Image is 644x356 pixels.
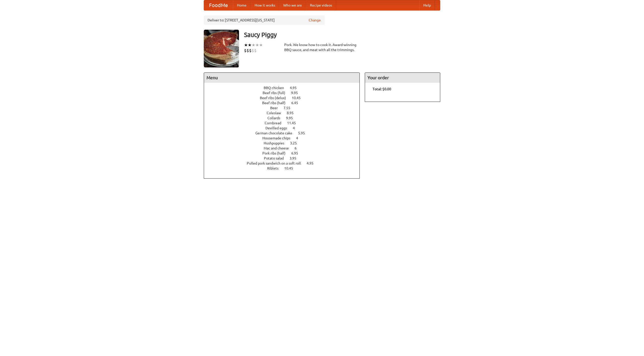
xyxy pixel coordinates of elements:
a: Hushpuppies 3.25 [264,141,306,145]
li: ★ [255,42,259,48]
li: ★ [259,42,263,48]
span: Pork ribs (half) [262,151,291,155]
span: 10.45 [292,96,306,100]
span: 4 [293,126,300,130]
a: Recipe videos [306,0,336,10]
h4: Your order [365,73,440,83]
a: German chocolate cake 5.95 [255,131,314,135]
a: Help [419,0,435,10]
a: Potato salad 3.95 [264,156,306,160]
a: Riblets 10.45 [267,166,302,170]
a: Who we are [279,0,306,10]
a: Coleslaw 8.95 [267,111,303,115]
a: Mac and cheese 6 [264,146,306,150]
a: Beer 7.55 [270,106,300,110]
a: Beef ribs (delux) 10.45 [260,96,310,100]
a: How it works [251,0,279,10]
span: 9.95 [291,91,303,95]
span: Cornbread [265,121,286,125]
img: angular.jpg [204,30,239,67]
a: Collards 9.95 [267,116,302,120]
a: BBQ chicken 4.95 [264,86,306,90]
b: Total: $0.00 [373,87,391,91]
a: Cornbread 11.45 [265,121,305,125]
li: ★ [252,42,255,48]
span: Beer [270,106,283,110]
span: Housemade chips [262,136,295,140]
span: German chocolate cake [255,131,297,135]
span: Beef ribs (half) [262,101,291,105]
a: Beef ribs (full) 9.95 [263,91,307,95]
span: 6 [295,146,302,150]
h4: Menu [204,73,359,83]
span: Beef ribs (full) [263,91,290,95]
span: Beef ribs (delux) [260,96,291,100]
span: BBQ chicken [264,86,289,90]
span: Potato salad [264,156,289,160]
span: 4.95 [307,161,318,165]
span: 6.45 [291,101,303,105]
li: $ [252,48,254,53]
span: Collards [267,116,285,120]
span: 8.95 [287,111,299,115]
a: FoodMe [204,0,233,10]
span: 7.55 [284,106,295,110]
span: Pulled pork sandwich on a soft roll [247,161,306,165]
li: ★ [244,42,248,48]
a: Devilled eggs 4 [265,126,304,130]
span: Hushpuppies [264,141,289,145]
span: 5.95 [298,131,310,135]
div: Deliver to: [STREET_ADDRESS][US_STATE] [204,16,325,25]
h3: Saucy Piggy [244,30,440,40]
li: $ [247,48,249,53]
span: 3.95 [290,156,301,160]
span: 11.45 [287,121,301,125]
span: 6.95 [291,151,303,155]
span: 9.95 [286,116,298,120]
a: Home [233,0,251,10]
span: 4 [296,136,303,140]
span: Coleslaw [267,111,286,115]
a: Pulled pork sandwich on a soft roll 4.95 [247,161,323,165]
span: Mac and cheese [264,146,294,150]
a: Beef ribs (half) 6.45 [262,101,307,105]
span: 10.45 [284,166,298,170]
div: Pork. We know how to cook it. Award-winning BBQ sauce, and meat with all the trimmings. [284,42,360,52]
span: 4.95 [290,86,302,90]
li: ★ [248,42,252,48]
span: Riblets [267,166,284,170]
a: Housemade chips 4 [262,136,307,140]
li: $ [244,48,247,53]
a: Pork ribs (half) 6.95 [262,151,307,155]
li: $ [254,48,257,53]
span: 3.25 [290,141,302,145]
a: Change [309,18,321,23]
span: Devilled eggs [265,126,292,130]
li: $ [249,48,252,53]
